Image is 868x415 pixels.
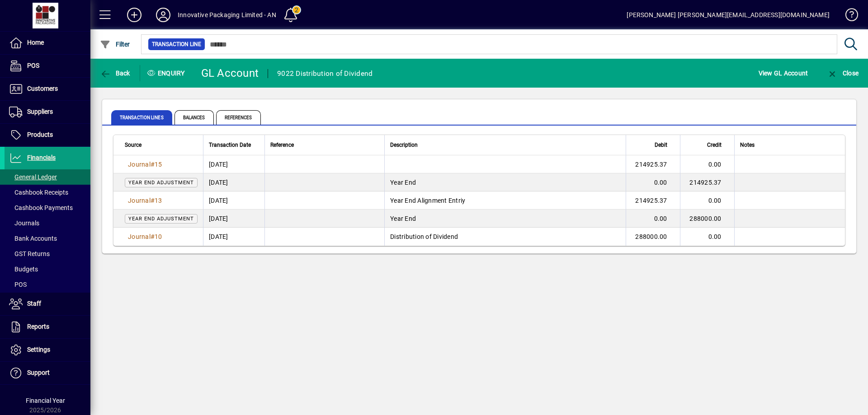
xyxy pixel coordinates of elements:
[390,179,416,186] span: Year End
[5,215,90,231] a: Journals
[178,8,276,22] div: Innovative Packaging Limited - AN
[626,228,680,246] td: 288000.00
[26,397,65,404] span: Financial Year
[151,233,155,240] span: #
[390,197,465,204] span: Year End Alignment Entriy
[817,65,868,81] app-page-header-button: Close enquiry
[9,173,57,181] span: General Ledger
[9,266,38,273] span: Budgets
[209,214,228,223] span: [DATE]
[209,178,228,187] span: [DATE]
[5,231,90,246] a: Bank Accounts
[680,210,734,228] td: 288000.00
[27,300,41,307] span: Staff
[5,55,90,77] a: POS
[27,131,53,138] span: Products
[627,8,830,22] div: [PERSON_NAME] [PERSON_NAME][EMAIL_ADDRESS][DOMAIN_NAME]
[27,369,50,376] span: Support
[5,200,90,215] a: Cashbook Payments
[390,233,458,240] span: Distribution of Dividend
[128,180,194,186] span: Year end adjustment
[125,196,165,205] a: Journal#13
[209,196,228,205] span: [DATE]
[175,110,214,125] span: Balances
[27,85,58,92] span: Customers
[5,316,90,338] a: Reports
[707,140,722,150] span: Credit
[9,235,57,242] span: Bank Accounts
[128,216,194,222] span: Year end adjustment
[149,7,178,23] button: Profile
[390,140,418,150] span: Description
[216,110,261,125] span: References
[155,233,162,240] span: 10
[151,197,155,204] span: #
[152,40,201,49] span: Transaction Line
[5,32,90,54] a: Home
[740,140,755,150] span: Notes
[686,140,730,150] div: Credit
[680,228,734,246] td: 0.00
[5,362,90,384] a: Support
[827,70,859,77] span: Close
[839,2,857,31] a: Knowledge Base
[125,232,165,242] a: Journal#10
[655,140,667,150] span: Debit
[111,110,172,125] span: Transaction lines
[9,189,68,196] span: Cashbook Receipts
[209,160,228,169] span: [DATE]
[27,39,44,46] span: Home
[390,140,620,150] div: Description
[125,140,142,150] span: Source
[626,210,680,228] td: 0.00
[5,101,90,123] a: Suppliers
[5,185,90,200] a: Cashbook Receipts
[120,7,149,23] button: Add
[626,191,680,210] td: 214925.37
[128,197,151,204] span: Journal
[270,140,379,150] div: Reference
[632,140,675,150] div: Debit
[759,66,808,80] span: View GL Account
[27,323,49,330] span: Reports
[825,65,861,81] button: Close
[626,155,680,173] td: 214925.37
[27,154,56,161] span: Financials
[100,70,130,77] span: Back
[9,250,50,257] span: GST Returns
[98,65,132,81] button: Back
[140,66,194,80] div: Enquiry
[27,108,53,115] span: Suppliers
[27,346,50,353] span: Settings
[155,197,162,204] span: 13
[155,161,162,168] span: 15
[100,41,130,48] span: Filter
[5,246,90,261] a: GST Returns
[209,232,228,241] span: [DATE]
[626,173,680,191] td: 0.00
[5,78,90,100] a: Customers
[5,339,90,361] a: Settings
[680,191,734,210] td: 0.00
[680,155,734,173] td: 0.00
[9,281,27,288] span: POS
[151,161,155,168] span: #
[128,233,151,240] span: Journal
[5,261,90,277] a: Budgets
[5,277,90,292] a: POS
[125,159,165,169] a: Journal#15
[201,66,259,80] div: GL Account
[128,161,151,168] span: Journal
[9,204,73,211] span: Cashbook Payments
[5,169,90,185] a: General Ledger
[740,140,834,150] div: Notes
[98,36,132,52] button: Filter
[209,140,251,150] span: Transaction Date
[5,293,90,315] a: Staff
[90,65,140,81] app-page-header-button: Back
[390,215,416,222] span: Year End
[27,62,39,69] span: POS
[680,173,734,191] td: 214925.37
[9,219,39,227] span: Journals
[209,140,259,150] div: Transaction Date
